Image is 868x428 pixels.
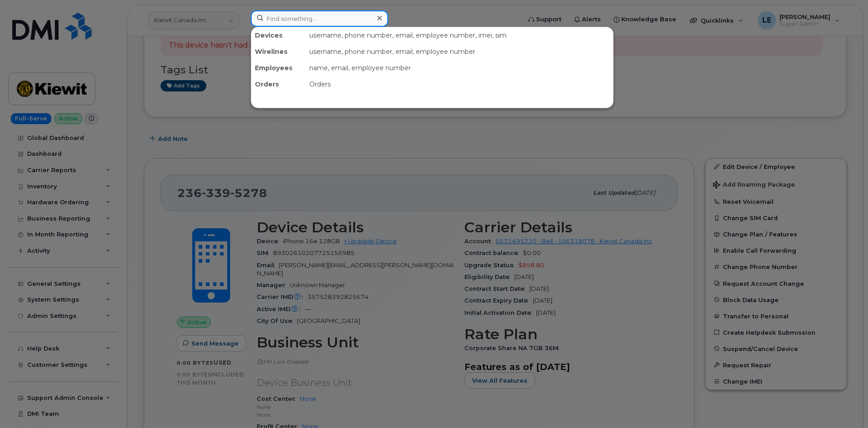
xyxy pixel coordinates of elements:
iframe: Messenger Launcher [829,389,861,421]
div: Orders [306,76,613,92]
input: Find something... [251,10,388,27]
div: Devices [251,27,306,43]
div: username, phone number, email, employee number [306,43,613,60]
div: Wirelines [251,43,306,60]
div: name, email, employee number [306,60,613,76]
div: Employees [251,60,306,76]
div: Orders [251,76,306,92]
div: username, phone number, email, employee number, imei, sim [306,27,613,43]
